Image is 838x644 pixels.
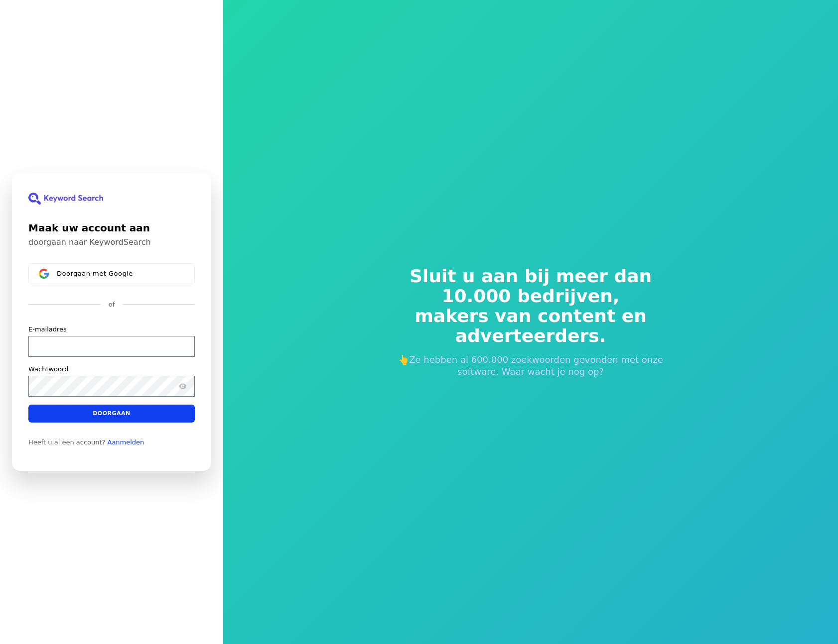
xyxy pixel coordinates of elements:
[39,269,49,279] img: Aanmelden met Google
[108,438,144,446] a: Aanmelden
[28,237,151,247] font: doorgaan naar KeywordSearch
[28,438,106,446] font: Heeft u al een account?
[28,405,195,423] button: Doorgaan
[109,301,115,308] font: of
[28,222,150,234] font: Maak uw account aan
[398,354,663,377] font: 👆Ze hebben al 600.000 zoekwoorden gevonden met onze software. Waar wacht je nog op?
[93,410,131,417] font: Doorgaan
[415,306,647,346] font: makers van content en adverteerders.
[108,438,144,446] font: Aanmelden
[28,263,195,284] button: Aanmelden met GoogleDoorgaan met Google
[57,270,133,277] font: Doorgaan met Google
[28,365,68,373] font: Wachtwoord
[177,380,189,392] button: Wachtwoord weergeven
[28,325,67,333] font: E-mailadres
[410,266,652,306] font: Sluit u aan bij meer dan 10.000 bedrijven,
[28,193,103,205] img: Trefwoord zoeken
